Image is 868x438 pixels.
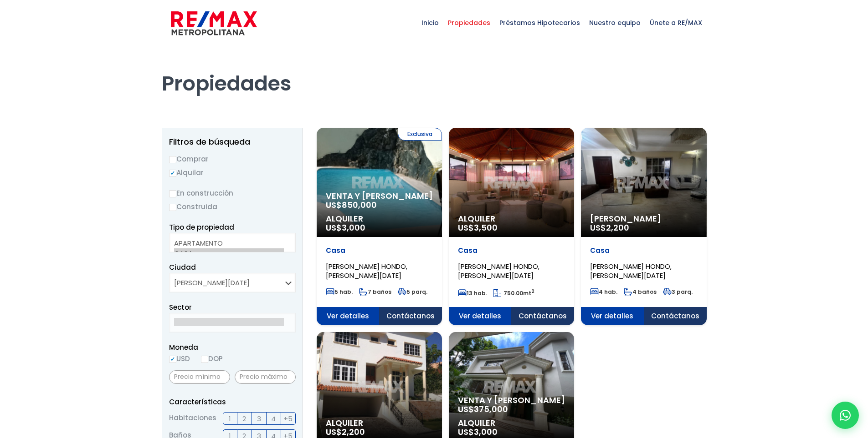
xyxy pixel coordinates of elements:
span: Ver detalles [317,307,380,325]
span: US$ [326,426,365,438]
input: En construcción [169,190,176,197]
label: Construida [169,201,296,212]
span: 3 parq. [663,288,693,296]
span: 4 baños [624,288,657,296]
span: 3,000 [342,222,365,233]
a: Exclusiva Venta y [PERSON_NAME] US$850,000 Alquiler US$3,000 Casa [PERSON_NAME] HONDO, [PERSON_NA... [317,128,442,325]
span: [PERSON_NAME] HONDO, [PERSON_NAME][DATE] [326,262,407,280]
span: 4 [271,413,276,424]
span: 1 [229,413,231,424]
span: 13 hab. [458,289,487,297]
span: Préstamos Hipotecarios [495,9,585,36]
span: [PERSON_NAME] [590,214,697,223]
p: Casa [326,246,433,255]
p: Casa [590,246,697,255]
span: 850,000 [342,199,377,211]
span: Contáctanos [511,307,574,325]
span: Inicio [417,9,443,36]
label: Comprar [169,153,296,165]
span: [PERSON_NAME] HONDO, [PERSON_NAME][DATE] [458,262,539,280]
span: US$ [458,403,508,415]
span: [PERSON_NAME] HONDO, [PERSON_NAME][DATE] [590,262,672,280]
span: Moneda [169,342,296,353]
input: Precio mínimo [169,370,230,384]
span: Únete a RE/MAX [645,9,707,36]
sup: 2 [531,288,534,295]
span: Contáctanos [379,307,442,325]
span: 750.00 [503,289,523,297]
span: Venta y [PERSON_NAME] [458,396,565,405]
option: CASA [174,248,284,259]
input: Comprar [169,156,176,163]
span: Alquiler [326,214,433,223]
span: Habitaciones [169,412,216,425]
span: mt [493,289,534,297]
a: [PERSON_NAME] US$2,200 Casa [PERSON_NAME] HONDO, [PERSON_NAME][DATE] 4 hab. 4 baños 3 parq. Ver d... [581,128,706,325]
h2: Filtros de búsqueda [169,137,296,146]
span: 7 baños [359,288,391,296]
h1: Propiedades [162,46,707,96]
input: USD [169,356,176,363]
span: US$ [326,222,365,233]
input: Alquilar [169,170,176,177]
span: 2,200 [606,222,629,233]
span: Nuestro equipo [585,9,645,36]
span: 5 parq. [398,288,427,296]
label: Alquilar [169,167,296,178]
span: Tipo de propiedad [169,222,234,232]
span: Propiedades [443,9,495,36]
a: Alquiler US$3,500 Casa [PERSON_NAME] HONDO, [PERSON_NAME][DATE] 13 hab. 750.00mt2 Ver detalles Co... [449,128,574,325]
input: Precio máximo [235,370,296,384]
span: Sector [169,302,192,312]
span: Ver detalles [581,307,644,325]
span: +5 [283,413,293,424]
span: Alquiler [326,418,433,428]
span: 2,200 [342,426,365,438]
label: USD [169,353,190,364]
span: 3 [257,413,261,424]
span: US$ [458,222,498,233]
input: DOP [201,356,208,363]
span: US$ [590,222,629,233]
span: US$ [326,199,377,211]
span: 4 hab. [590,288,617,296]
span: Contáctanos [644,307,707,325]
span: Ver detalles [449,307,512,325]
p: Características [169,396,296,408]
span: Venta y [PERSON_NAME] [326,191,433,201]
label: En construcción [169,187,296,199]
img: remax-metropolitana-logo [171,10,257,37]
span: 3,500 [474,222,498,233]
span: Ciudad [169,262,196,272]
span: 375,000 [474,403,508,415]
label: DOP [201,353,223,364]
span: 2 [242,413,246,424]
span: Exclusiva [398,128,442,141]
span: Alquiler [458,214,565,223]
option: APARTAMENTO [174,238,284,248]
p: Casa [458,246,565,255]
span: US$ [458,426,498,438]
span: Alquiler [458,418,565,428]
span: 3,000 [474,426,498,438]
input: Construida [169,204,176,211]
span: 5 hab. [326,288,353,296]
